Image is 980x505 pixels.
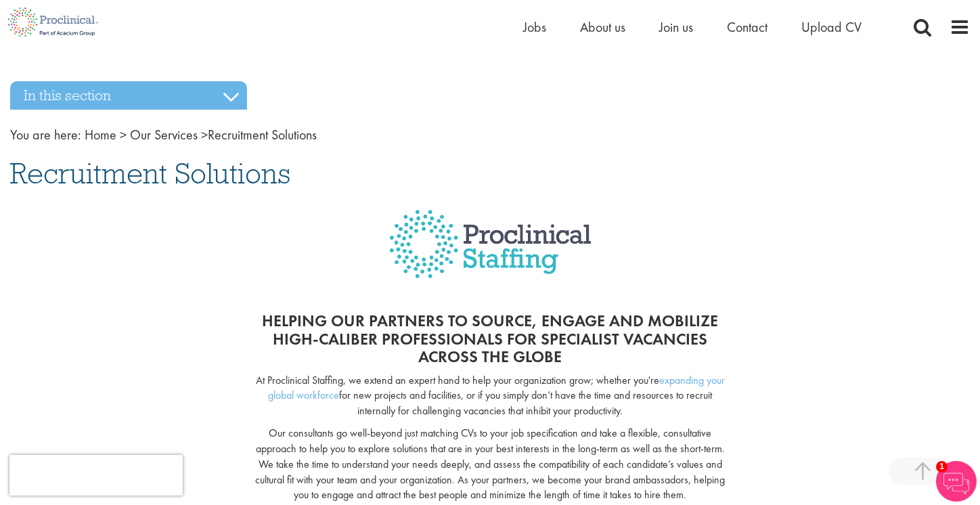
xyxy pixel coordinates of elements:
[268,373,725,403] a: expanding your global workforce
[201,126,208,144] span: >
[523,18,546,36] a: Jobs
[120,126,127,144] span: >
[580,18,625,36] a: About us
[255,373,725,420] p: At Proclinical Staffing, we extend an expert hand to help your organization grow; whether you're ...
[85,126,317,144] span: Recruitment Solutions
[9,455,183,496] iframe: reCAPTCHA
[255,312,725,366] h2: Helping our partners to source, engage and mobilize high-caliber professionals for specialist vac...
[936,461,948,473] span: 1
[801,18,862,36] a: Upload CV
[936,461,977,502] img: Chatbot
[659,18,693,36] a: Join us
[389,210,592,299] img: Proclinical Staffing
[255,426,725,503] p: Our consultants go well-beyond just matching CVs to your job specification and take a flexible, c...
[130,126,198,144] a: breadcrumb link to Our Services
[85,126,116,144] a: breadcrumb link to Home
[727,18,767,36] a: Contact
[10,126,81,144] span: You are here:
[10,155,290,192] span: Recruitment Solutions
[10,81,247,110] h3: In this section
